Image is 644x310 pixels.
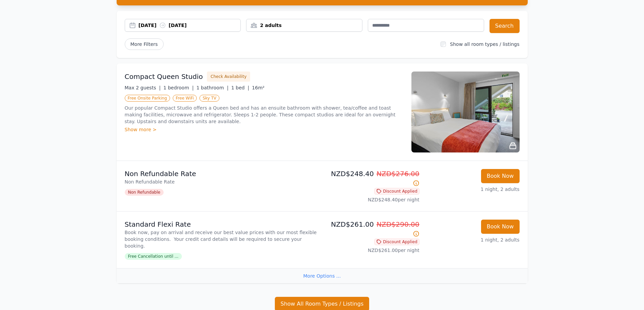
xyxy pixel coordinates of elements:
[325,196,420,203] p: NZD$248.40 per night
[252,85,264,90] span: 16m²
[125,229,319,249] p: Book now, pay on arrival and receive our best value prices with our most flexible booking conditi...
[425,236,520,243] p: 1 night, 2 adults
[231,85,249,90] span: 1 bed |
[481,220,520,234] button: Book Now
[377,170,420,178] span: NZD$276.00
[199,95,219,102] span: Sky TV
[125,178,319,185] p: Non Refundable Rate
[125,95,170,102] span: Free Onsite Parking
[125,126,403,133] div: Show more >
[139,22,241,29] div: [DATE] [DATE]
[163,85,194,90] span: 1 bedroom |
[125,105,403,125] p: Our popular Compact Studio offers a Queen bed and has an ensuite bathroom with shower, tea/coffee...
[325,247,420,254] p: NZD$261.00 per night
[173,95,197,102] span: Free WiFi
[490,19,520,33] button: Search
[117,268,528,283] div: More Options ...
[196,85,229,90] span: 1 bathroom |
[246,22,362,29] div: 2 adults
[125,38,164,50] span: More Filters
[125,220,319,229] p: Standard Flexi Rate
[377,220,420,228] span: NZD$290.00
[325,169,420,188] p: NZD$248.40
[125,169,319,178] p: Non Refundable Rate
[481,169,520,183] button: Book Now
[125,253,182,260] span: Free Cancellation until ...
[450,41,519,47] label: Show all room types / listings
[125,85,161,90] span: Max 2 guests |
[125,189,164,196] span: Non Refundable
[325,220,420,238] p: NZD$261.00
[374,238,420,245] span: Discount Applied
[207,72,250,82] button: Check Availability
[125,72,203,81] h3: Compact Queen Studio
[425,186,520,193] p: 1 night, 2 adults
[374,188,420,195] span: Discount Applied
